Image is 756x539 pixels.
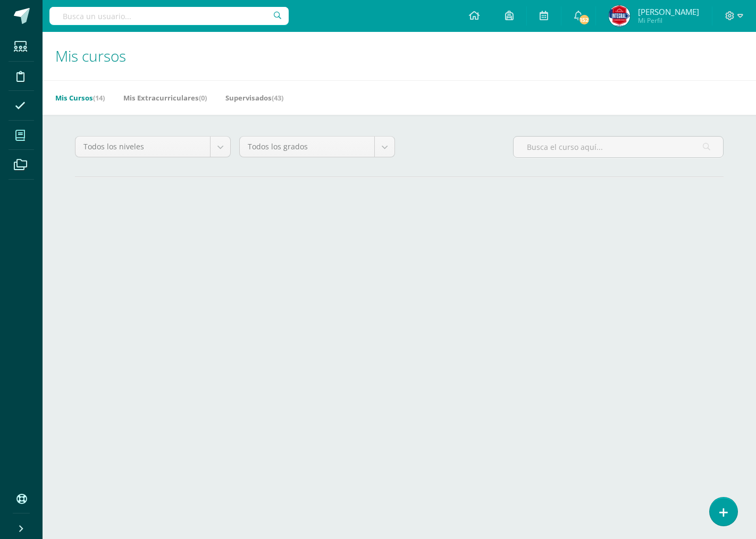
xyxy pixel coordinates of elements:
[55,89,105,106] a: Mis Cursos(14)
[240,137,394,157] a: Todos los grados
[83,137,202,157] span: Todos los niveles
[514,137,723,157] input: Busca el curso aquí...
[199,93,207,103] span: (0)
[609,5,630,27] img: 51a170330e630098166843e11f7d0626.png
[638,16,699,25] span: Mi Perfil
[75,137,230,157] a: Todos los niveles
[93,93,105,103] span: (14)
[638,6,699,17] span: [PERSON_NAME]
[55,46,126,66] span: Mis cursos
[123,89,207,106] a: Mis Extracurriculares(0)
[49,7,289,25] input: Busca un usuario...
[578,14,590,26] span: 152
[248,137,366,157] span: Todos los grados
[225,89,283,106] a: Supervisados(43)
[272,93,283,103] span: (43)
